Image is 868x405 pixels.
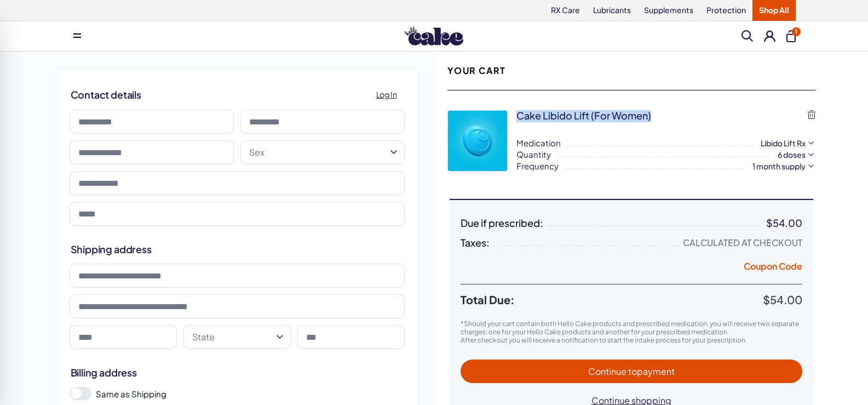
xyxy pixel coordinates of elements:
[744,260,802,276] button: Coupon Code
[763,293,802,306] span: $54.00
[683,237,802,248] div: Calculated at Checkout
[370,84,404,105] a: Log In
[96,388,405,400] label: Same as Shipping
[376,88,397,101] span: Log In
[447,65,506,77] h2: Your Cart
[71,84,404,105] h2: Contact details
[461,336,747,344] span: After checkout you will receive a notification to start the intake process for your prescription.
[588,366,675,377] span: Continue
[628,366,675,377] span: to payment
[461,293,763,306] span: Total Due:
[71,242,404,256] h2: Shipping address
[516,160,559,172] span: Frequency
[786,30,796,42] button: 1
[792,27,801,36] span: 1
[461,237,490,248] span: Taxes:
[448,111,507,171] img: p3ZtQTX4dfw0aP9sqBphP7GDoJYYEv1Qyfw0SU36.webp
[71,366,404,379] h2: Billing address
[405,27,463,45] img: Hello Cake
[516,149,551,160] span: Quantity
[766,218,802,229] div: $54.00
[516,109,651,122] div: Cake Libido Lift (for Women)
[461,360,802,383] button: Continue topayment
[461,218,543,229] span: Due if prescribed:
[516,137,561,149] span: Medication
[461,320,802,336] p: *Should your cart contain both Hello Cake products and prescribed medication, you will receive tw...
